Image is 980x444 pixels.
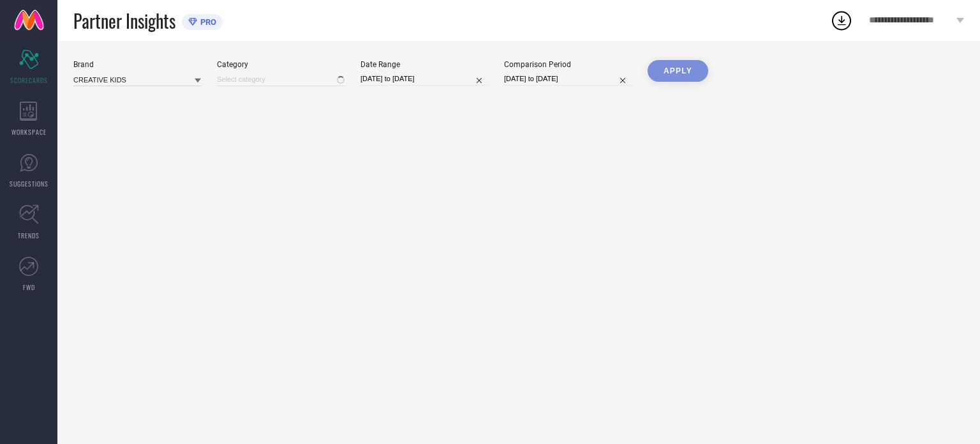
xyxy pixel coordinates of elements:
span: TRENDS [18,231,40,240]
div: Category [217,60,345,69]
span: FWD [23,282,35,292]
div: Comparison Period [504,60,632,69]
span: SUGGESTIONS [10,179,48,188]
input: Select comparison period [504,72,632,86]
div: Brand [73,60,201,69]
div: Open download list [830,9,853,32]
span: PRO [197,17,216,27]
span: Partner Insights [73,8,175,34]
input: Select date range [360,72,488,86]
span: SCORECARDS [10,75,48,85]
div: Date Range [360,60,488,69]
span: WORKSPACE [11,127,47,137]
